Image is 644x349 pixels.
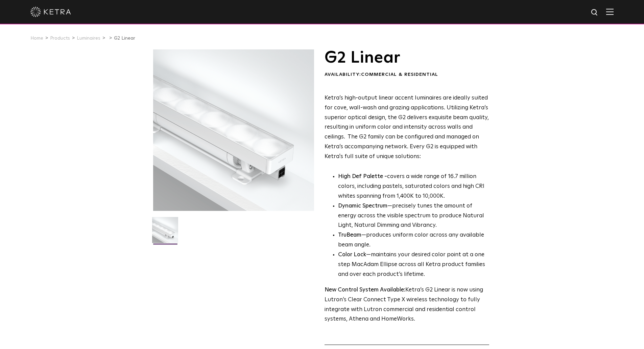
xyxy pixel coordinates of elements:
img: G2-Linear-2021-Web-Square [152,217,178,248]
p: covers a wide range of 16.7 million colors, including pastels, saturated colors and high CRI whit... [338,172,489,201]
strong: Dynamic Spectrum [338,203,387,209]
a: Luminaires [77,36,100,41]
strong: High Def Palette - [338,174,387,179]
div: Availability: [325,71,489,78]
img: ketra-logo-2019-white [30,7,71,17]
a: G2 Linear [114,36,135,41]
strong: Color Lock [338,252,366,258]
strong: New Control System Available: [325,287,405,293]
span: Commercial & Residential [361,72,438,77]
h1: G2 Linear [325,49,489,66]
p: Ketra’s high-output linear accent luminaires are ideally suited for cove, wall-wash and grazing a... [325,93,489,162]
img: search icon [591,8,599,17]
a: Home [30,36,43,41]
li: —maintains your desired color point at a one step MacAdam Ellipse across all Ketra product famili... [338,250,489,280]
img: Hamburger%20Nav.svg [606,8,614,15]
a: Products [50,36,70,41]
p: Ketra’s G2 Linear is now using Lutron’s Clear Connect Type X wireless technology to fully integra... [325,285,489,325]
li: —precisely tunes the amount of energy across the visible spectrum to produce Natural Light, Natur... [338,201,489,231]
strong: TruBeam [338,232,361,238]
li: —produces uniform color across any available beam angle. [338,231,489,250]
